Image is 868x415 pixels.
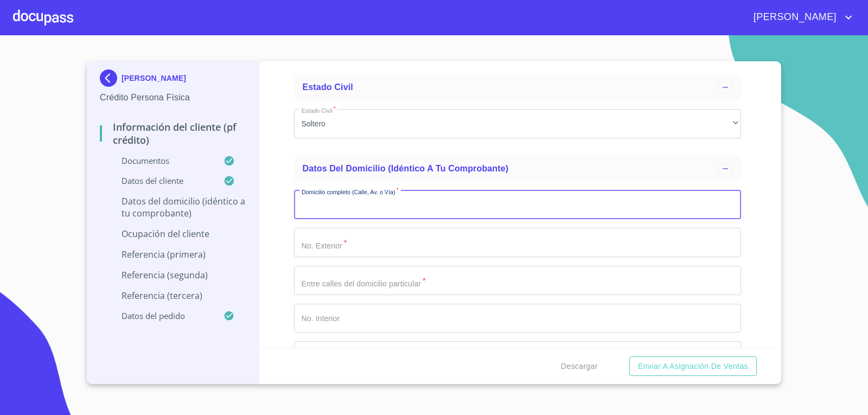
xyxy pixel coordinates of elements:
p: Referencia (primera) [100,248,246,260]
p: Documentos [100,155,224,166]
button: account of current user [745,9,855,26]
p: Información del cliente (PF crédito) [100,120,246,146]
div: Estado Civil [294,74,742,100]
div: Datos del domicilio (idéntico a tu comprobante) [294,156,742,182]
button: Descargar [557,356,602,376]
span: Datos del domicilio (idéntico a tu comprobante) [303,164,509,173]
div: Soltero [294,109,742,138]
span: [PERSON_NAME] [745,9,842,26]
div: [PERSON_NAME] [100,69,246,91]
img: Docupass spot blue [100,69,122,87]
p: Datos del domicilio (idéntico a tu comprobante) [100,195,246,219]
p: Crédito Persona Física [100,91,246,104]
span: Enviar a Asignación de Ventas [638,360,748,373]
p: Datos del pedido [100,310,224,321]
span: Estado Civil [303,82,353,92]
p: Datos del cliente [100,175,224,186]
p: Ocupación del Cliente [100,228,246,240]
button: Enviar a Asignación de Ventas [629,356,757,376]
p: Referencia (tercera) [100,290,246,302]
p: Referencia (segunda) [100,269,246,281]
span: Descargar [561,360,598,373]
p: [PERSON_NAME] [122,74,186,82]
